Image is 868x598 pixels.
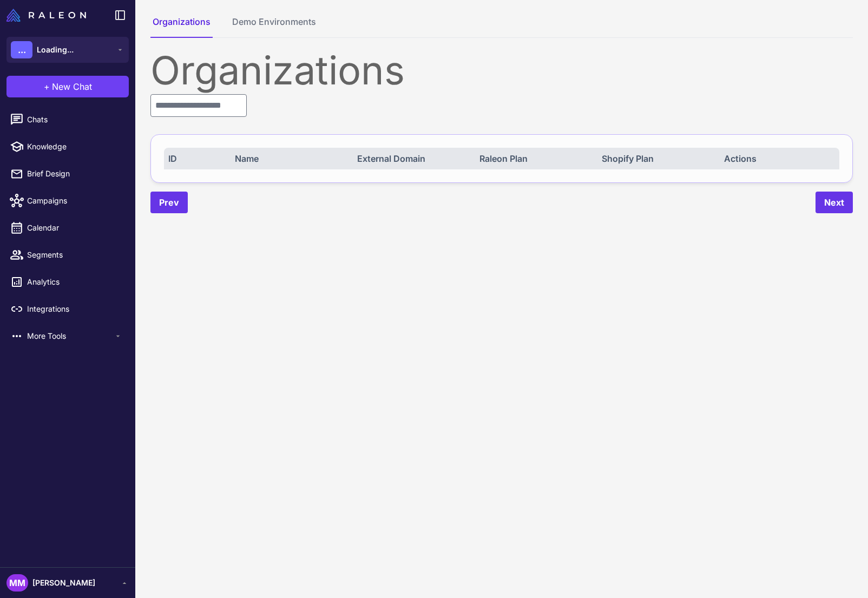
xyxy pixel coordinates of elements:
[150,15,213,38] button: Organizations
[27,114,122,126] span: Chats
[27,195,122,207] span: Campaigns
[357,152,468,165] div: External Domain
[4,135,131,158] a: Knowledge
[4,271,131,293] a: Analytics
[724,152,835,165] div: Actions
[6,9,90,22] a: Raleon Logo
[4,108,131,131] a: Chats
[27,249,122,261] span: Segments
[150,51,853,90] div: Organizations
[150,192,188,213] button: Prev
[602,152,713,165] div: Shopify Plan
[4,162,131,185] a: Brief Design
[230,15,318,38] button: Demo Environments
[479,152,590,165] div: Raleon Plan
[44,80,50,93] span: +
[32,577,95,589] span: [PERSON_NAME]
[27,168,122,180] span: Brief Design
[4,244,131,266] a: Segments
[27,141,122,153] span: Knowledge
[6,37,129,63] button: ...Loading...
[52,80,92,93] span: New Chat
[6,76,129,97] button: +New Chat
[27,330,114,342] span: More Tools
[27,276,122,288] span: Analytics
[4,216,131,239] a: Calendar
[11,41,32,58] div: ...
[816,192,853,213] button: Next
[6,9,86,22] img: Raleon Logo
[6,574,28,592] div: MM
[235,152,346,165] div: Name
[37,44,74,56] span: Loading...
[168,152,224,165] div: ID
[27,303,122,315] span: Integrations
[27,222,122,234] span: Calendar
[4,189,131,212] a: Campaigns
[4,298,131,320] a: Integrations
